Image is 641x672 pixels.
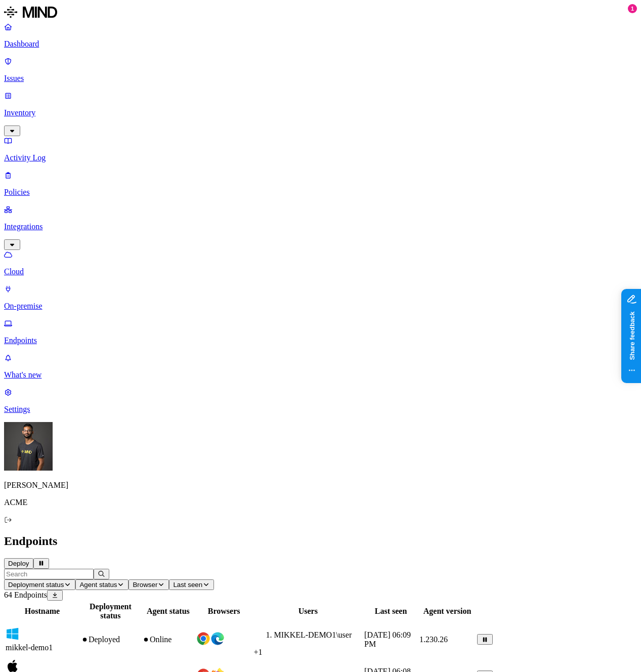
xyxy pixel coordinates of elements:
[4,498,637,507] p: ACME
[4,319,637,345] a: Endpoints
[4,91,637,135] a: Inventory
[81,635,140,644] div: Deployed
[4,57,637,83] a: Issues
[628,4,637,13] div: 1
[8,581,64,589] span: Deployment status
[254,648,263,656] span: + 1
[133,581,157,589] span: Browser
[4,74,637,83] p: Issues
[79,581,117,589] span: Agent status
[4,534,637,548] h2: Endpoints
[4,136,637,162] a: Activity Log
[196,607,252,616] div: Browsers
[4,302,637,311] p: On-premise
[274,631,352,639] span: MIKKEL-DEMO1\user
[4,205,637,248] a: Integrations
[196,632,210,646] img: chrome.svg
[4,222,637,231] p: Integrations
[4,591,47,599] span: 64 Endpoints
[364,607,417,616] div: Last seen
[4,108,637,117] p: Inventory
[4,569,94,579] input: Search
[6,607,79,616] div: Hostname
[4,336,637,345] p: Endpoints
[4,171,637,197] a: Policies
[142,635,194,644] div: Online
[4,388,637,414] a: Settings
[4,405,637,414] p: Settings
[4,284,637,311] a: On-premise
[364,631,411,648] span: [DATE] 06:09 PM
[419,607,475,616] div: Agent version
[4,558,33,569] button: Deploy
[4,250,637,276] a: Cloud
[254,607,363,616] div: Users
[4,267,637,276] p: Cloud
[4,4,57,20] img: MIND
[4,153,637,162] p: Activity Log
[4,39,637,49] p: Dashboard
[6,627,20,641] img: windows.svg
[4,4,637,22] a: MIND
[81,602,140,620] div: Deployment status
[210,632,225,646] img: edge.svg
[142,607,194,616] div: Agent status
[4,370,637,380] p: What's new
[4,22,637,49] a: Dashboard
[6,643,53,652] span: mikkel-demo1
[4,422,53,471] img: Amit Cohen
[419,635,448,644] span: 1.230.26
[173,581,202,589] span: Last seen
[4,353,637,380] a: What's new
[4,188,637,197] p: Policies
